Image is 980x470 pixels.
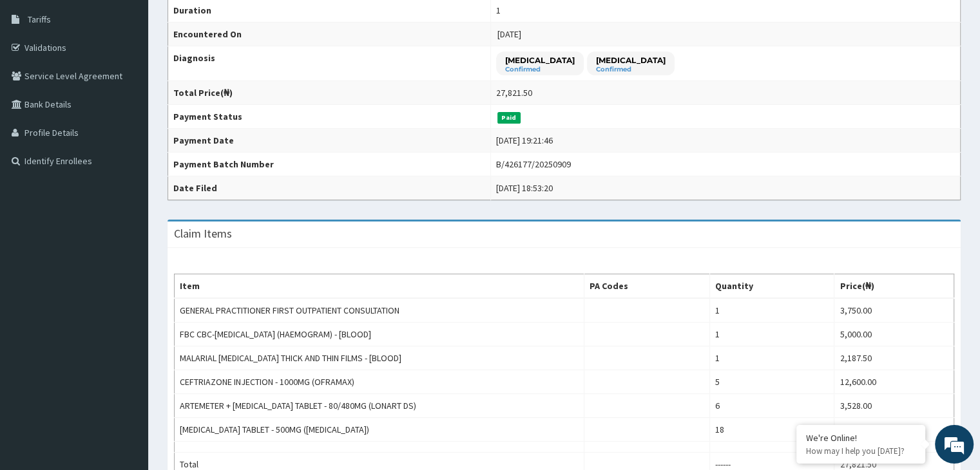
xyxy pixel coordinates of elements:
p: [MEDICAL_DATA] [596,55,666,66]
th: PA Codes [584,274,710,299]
th: Quantity [710,274,834,299]
div: Chat with us now [67,72,216,89]
h3: Claim Items [174,228,232,240]
th: Payment Date [168,129,491,153]
div: 27,821.50 [496,86,532,99]
td: 3,750.00 [834,298,954,323]
td: MALARIAL [MEDICAL_DATA] THICK AND THIN FILMS - [BLOOD] [175,346,584,370]
span: [DATE] [497,28,521,40]
td: [MEDICAL_DATA] TABLET - 500MG ([MEDICAL_DATA]) [175,418,584,442]
td: GENERAL PRACTITIONER FIRST OUTPATIENT CONSULTATION [175,298,584,323]
td: FBC CBC-[MEDICAL_DATA] (HAEMOGRAM) - [BLOOD] [175,323,584,346]
div: We're Online! [806,432,916,444]
p: [MEDICAL_DATA] [505,55,575,66]
td: 6 [710,394,834,418]
div: 1 [496,4,501,17]
td: 18 [710,418,834,442]
th: Encountered On [168,23,491,46]
td: 5 [710,370,834,394]
small: Confirmed [505,66,575,73]
th: Payment Status [168,105,491,129]
th: Total Price(₦) [168,81,491,105]
div: [DATE] 19:21:46 [496,134,553,147]
div: B/426177/20250909 [496,158,571,171]
td: CEFTRIAZONE INJECTION - 1000MG (OFRAMAX) [175,370,584,394]
th: Price(₦) [834,274,954,299]
div: [DATE] 18:53:20 [496,182,553,194]
td: 1 [710,298,834,323]
td: 756.00 [834,418,954,442]
td: 3,528.00 [834,394,954,418]
div: Minimize live chat window [211,6,242,37]
td: 1 [710,346,834,370]
th: Payment Batch Number [168,153,491,176]
th: Date Filed [168,176,491,200]
td: ARTEMETER + [MEDICAL_DATA] TABLET - 80/480MG (LONART DS) [175,394,584,418]
span: We're online! [75,149,178,279]
th: Diagnosis [168,46,491,81]
td: 12,600.00 [834,370,954,394]
td: 5,000.00 [834,323,954,346]
span: Paid [497,112,521,124]
textarea: Type your message and hit 'Enter' [6,324,245,370]
p: How may I help you today? [806,446,916,456]
td: 1 [710,323,834,346]
img: d_794563401_company_1708531726252_794563401 [24,64,52,97]
span: Tariffs [28,14,51,25]
th: Item [175,274,584,299]
td: 2,187.50 [834,346,954,370]
small: Confirmed [596,66,666,73]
